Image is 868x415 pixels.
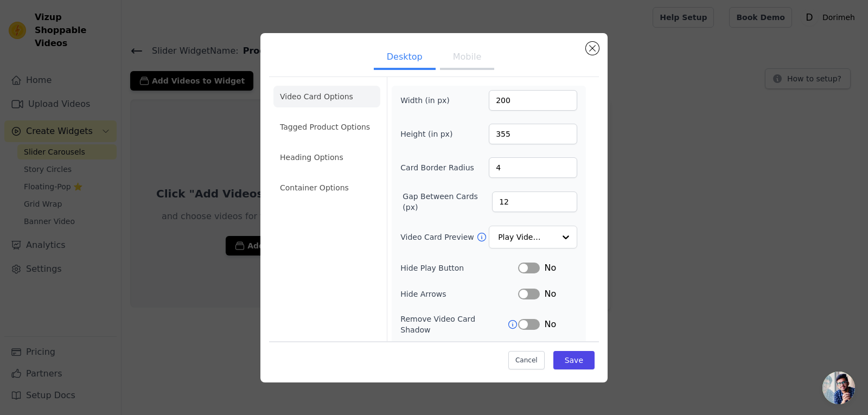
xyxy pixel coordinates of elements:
label: Card Border Radius [400,162,474,173]
button: Desktop [374,46,436,70]
span: No [544,318,556,331]
li: Video Card Options [273,86,380,107]
span: No [544,261,556,274]
label: Hide Play Button [400,263,518,273]
button: Mobile [440,46,494,70]
label: Width (in px) [400,95,459,106]
button: Close modal [586,42,599,55]
li: Tagged Product Options [273,116,380,138]
a: Open chat [822,372,855,404]
label: Gap Between Cards (px) [403,191,492,213]
li: Heading Options [273,146,380,168]
label: Video Card Preview [400,232,476,242]
button: Save [553,351,595,369]
label: Height (in px) [400,129,459,139]
span: No [544,288,556,301]
label: Remove Video Card Shadow [400,314,507,335]
li: Container Options [273,177,380,199]
label: Hide Arrows [400,289,518,299]
button: Cancel [508,351,545,369]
